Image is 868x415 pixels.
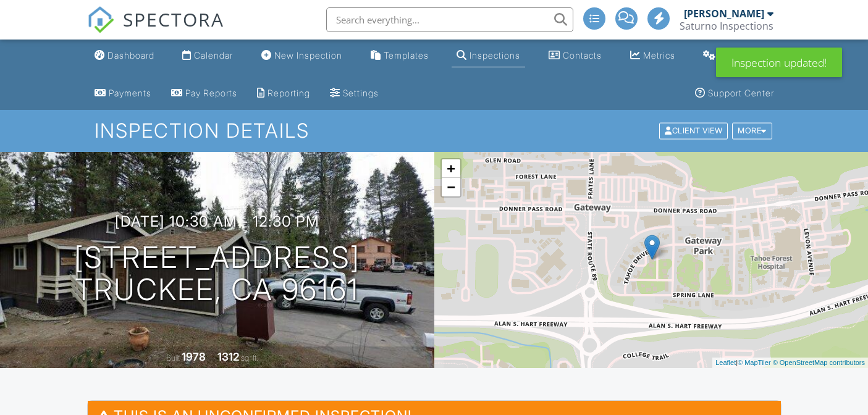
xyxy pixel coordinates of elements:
a: New Inspection [256,44,347,67]
a: © MapTiler [738,359,771,366]
input: Search everything... [326,7,573,32]
div: Payments [109,88,151,98]
a: Templates [366,44,434,67]
a: Dashboard [90,44,159,67]
div: Templates [384,50,429,61]
span: Built [166,353,180,363]
a: Client View [658,125,731,135]
a: Calendar [177,44,238,67]
div: Pay Reports [185,88,237,98]
a: Zoom out [442,178,460,196]
a: Contacts [544,44,607,67]
div: Dashboard [107,50,154,61]
div: More [732,123,772,140]
a: Zoom in [442,159,460,178]
h3: [DATE] 10:30 am - 12:30 pm [115,213,319,230]
span: SPECTORA [123,6,224,32]
a: Metrics [625,44,680,67]
div: Inspections [470,50,520,61]
h1: Inspection Details [95,120,773,141]
div: Reporting [268,88,310,98]
div: Settings [343,88,379,98]
a: © OpenStreetMap contributors [773,359,865,366]
img: The Best Home Inspection Software - Spectora [87,6,114,33]
div: 1978 [182,350,206,363]
div: Calendar [194,50,233,61]
a: Leaflet [715,359,736,366]
div: [PERSON_NAME] [684,7,764,20]
a: Automations (Advanced) [698,44,778,67]
a: Payments [90,82,156,105]
div: Inspection updated! [716,48,842,77]
a: Inspections [452,44,525,67]
div: Saturno Inspections [680,20,773,32]
a: SPECTORA [87,17,224,43]
a: Settings [325,82,384,105]
h1: [STREET_ADDRESS] Truckee, CA 96161 [74,241,360,307]
a: Support Center [690,82,779,105]
div: Support Center [708,88,774,98]
div: 1312 [217,350,239,363]
div: Contacts [563,50,602,61]
span: sq. ft. [241,353,258,363]
div: Client View [659,123,728,140]
a: Pay Reports [166,82,242,105]
div: Metrics [643,50,675,61]
a: Reporting [252,82,315,105]
div: | [712,358,868,368]
div: New Inspection [274,50,342,61]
